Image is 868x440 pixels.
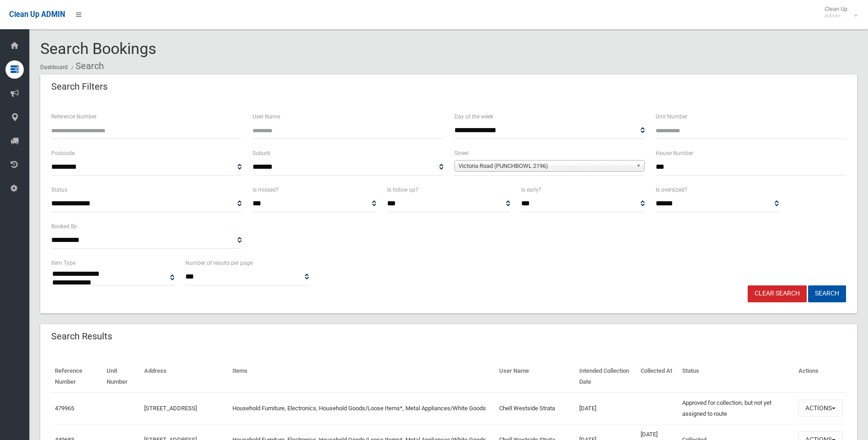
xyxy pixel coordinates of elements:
label: Item Type [51,258,75,268]
span: Clean Up ADMIN [9,10,65,19]
th: Unit Number [103,361,140,392]
span: Search Bookings [40,39,156,58]
th: Address [140,361,229,392]
label: Is follow up? [387,185,418,195]
label: House Number [656,148,693,158]
a: Clear Search [748,285,807,302]
th: Items [229,361,496,392]
label: Suburb [253,148,270,158]
th: Intended Collection Date [576,361,637,392]
button: Search [808,285,846,302]
header: Search Results [40,327,123,345]
th: User Name [496,361,575,392]
td: Approved for collection, but not yet assigned to route [679,392,795,424]
th: Collected At [637,361,679,392]
label: Street [454,148,469,158]
label: Postcode [51,148,75,158]
span: Clean Up [820,5,857,19]
a: 479965 [55,405,74,412]
th: Status [679,361,795,392]
td: [DATE] [576,392,637,424]
label: Status [51,185,67,195]
a: Dashboard [40,64,68,70]
small: Admin [825,12,847,19]
label: Is early? [521,185,541,195]
label: Is oversized? [656,185,687,195]
label: Booked By [51,221,77,231]
label: Day of the week [454,112,493,122]
label: User Name [253,112,280,122]
label: Is missed? [253,185,279,195]
th: Reference Number [51,361,103,392]
td: Chell Westside Strata [496,392,575,424]
label: Reference Number [51,112,97,122]
li: Search [69,58,104,75]
label: Number of results per page [185,258,253,268]
label: Unit Number [656,112,687,122]
td: Household Furniture, Electronics, Household Goods/Loose Items*, Metal Appliances/White Goods [229,392,496,424]
th: Actions [795,361,846,392]
a: [STREET_ADDRESS] [144,405,197,412]
header: Search Filters [40,78,119,96]
button: Actions [798,400,842,417]
span: Victoria Road (PUNCHBOWL 2196) [458,161,632,172]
